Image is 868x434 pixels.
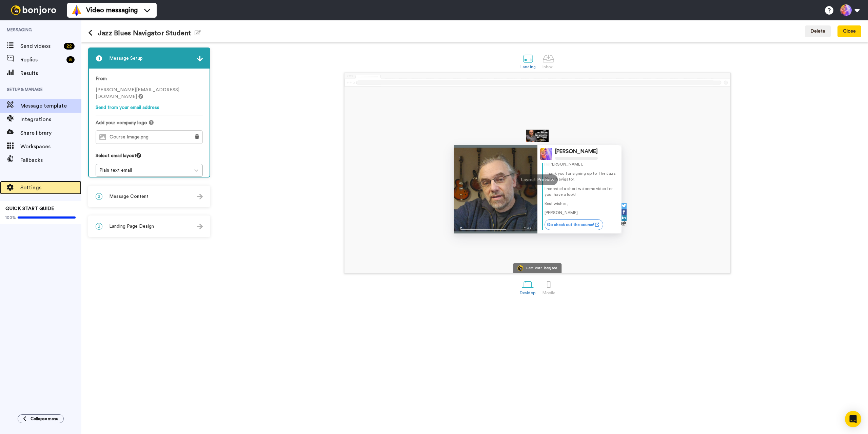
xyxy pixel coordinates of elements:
img: Profile Image [540,148,552,160]
span: QUICK START GUIDE [5,206,54,211]
img: bj-logo-header-white.svg [8,5,59,15]
span: [PERSON_NAME][EMAIL_ADDRESS][DOMAIN_NAME] [96,88,179,99]
img: player-controls-full.svg [454,224,538,233]
div: Select email layout [96,152,203,164]
span: 2 [96,193,102,200]
span: Collapse menu [31,416,58,421]
a: Mobile [539,275,558,299]
div: Landing [520,64,536,69]
span: Replies [20,56,64,64]
label: From [96,75,107,82]
img: Bonjoro Logo [517,265,523,271]
div: 2Message Content [88,186,210,207]
span: 100% [5,215,16,220]
span: Message Content [109,193,149,200]
span: Video messaging [86,5,138,15]
div: Plain text email [99,167,186,174]
button: Delete [805,25,831,38]
a: Landing [517,49,539,73]
button: Collapse menu [18,414,64,423]
img: arrow.svg [197,224,203,229]
span: Message Setup [109,55,143,62]
span: Settings [20,184,81,192]
p: Hi [PERSON_NAME] , [545,162,617,167]
a: Go check out the course! [545,219,603,230]
div: Mobile [542,290,555,295]
span: Results [20,69,81,77]
div: Sent with [526,266,542,270]
div: [PERSON_NAME] [555,148,598,155]
span: Share library [20,129,81,137]
img: arrow.svg [197,194,203,200]
div: Inbox [542,64,554,69]
span: Fallbacks [20,156,81,164]
span: Course Image.png [110,134,152,140]
span: 3 [96,223,102,230]
span: Integrations [20,115,81,124]
div: bonjoro [544,266,557,270]
span: 1 [96,55,102,62]
div: 5 [66,56,75,63]
div: 3Landing Page Design [88,215,210,237]
p: Thank you for signing up to The Jazz Blues Navigator. [545,171,617,182]
p: [PERSON_NAME] [545,210,617,216]
a: Send from your email address [96,105,159,110]
span: Add your company logo [96,119,147,126]
p: Best wishes, [545,201,617,207]
h1: Jazz Blues Navigator Student [88,29,201,37]
a: Inbox [539,49,558,73]
a: Desktop [516,275,539,299]
span: Message template [20,102,81,110]
img: arrow.svg [197,56,203,61]
img: 1e772ad6-99c6-4e96-8cf2-0944b46b6595 [526,130,548,142]
p: I recorded a short welcome video for you, have a look! [545,186,617,197]
img: vm-color.svg [71,5,82,16]
div: Layout Preview [517,174,558,185]
span: Landing Page Design [109,223,154,230]
button: Close [837,25,861,38]
span: Workspaces [20,143,81,151]
div: Open Intercom Messenger [845,411,861,427]
div: 22 [64,43,75,50]
span: Send videos [20,42,61,50]
div: Desktop [520,290,536,295]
